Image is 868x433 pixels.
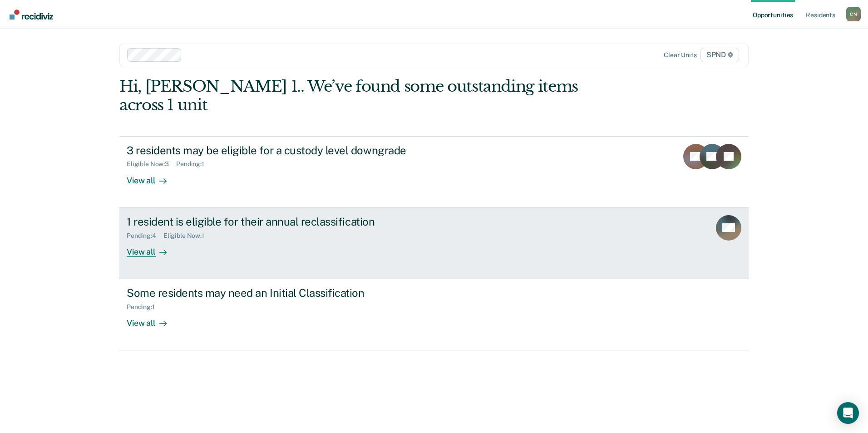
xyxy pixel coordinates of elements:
[837,402,859,424] div: Open Intercom Messenger
[127,239,178,257] div: View all
[163,232,212,240] div: Eligible Now : 1
[127,215,445,228] div: 1 resident is eligible for their annual reclassification
[846,7,861,21] button: Profile dropdown button
[846,7,861,21] div: C N
[127,286,445,300] div: Some residents may need an Initial Classification
[127,303,162,311] div: Pending : 1
[10,10,53,20] img: Recidiviz
[127,168,178,186] div: View all
[119,136,749,208] a: 3 residents may be eligible for a custody level downgradeEligible Now:3Pending:1View all
[127,311,178,329] div: View all
[664,51,697,59] div: Clear units
[176,160,212,168] div: Pending : 1
[119,208,749,279] a: 1 resident is eligible for their annual reclassificationPending:4Eligible Now:1View all
[127,160,176,168] div: Eligible Now : 3
[127,232,163,240] div: Pending : 4
[119,279,749,350] a: Some residents may need an Initial ClassificationPending:1View all
[700,48,739,62] span: SPND
[127,144,445,157] div: 3 residents may be eligible for a custody level downgrade
[119,77,623,114] div: Hi, [PERSON_NAME] 1.. We’ve found some outstanding items across 1 unit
